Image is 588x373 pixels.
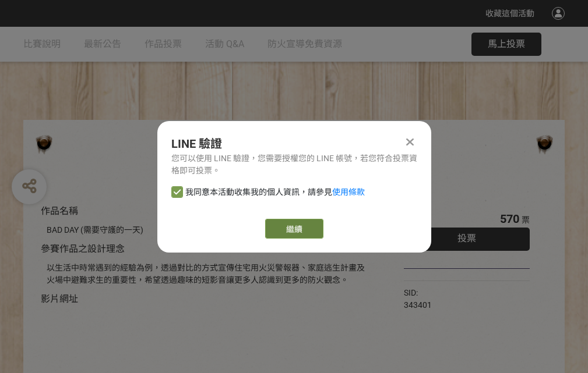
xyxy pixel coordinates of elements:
a: 使用條款 [332,187,365,197]
span: 參賽作品之設計理念 [41,243,125,254]
span: 收藏這個活動 [485,9,534,18]
span: 活動 Q&A [205,38,244,49]
div: 您可以使用 LINE 驗證，您需要授權您的 LINE 帳號，若您符合投票資格即可投票。 [171,152,417,177]
a: 防火宣導免費資源 [267,27,342,62]
span: 我同意本活動收集我的個人資訊，請參見 [185,186,365,198]
span: 馬上投票 [488,38,525,49]
span: 570 [500,212,519,226]
span: 最新公告 [84,38,121,49]
span: SID: 343401 [404,288,432,310]
span: 票 [522,215,530,225]
button: 馬上投票 [471,33,541,56]
a: 活動 Q&A [205,27,244,62]
a: 作品投票 [145,27,182,62]
span: 作品投票 [145,38,182,49]
span: 比賽說明 [23,38,61,49]
span: 防火宣導免費資源 [267,38,342,49]
div: 以生活中時常遇到的經驗為例，透過對比的方式宣傳住宅用火災警報器、家庭逃生計畫及火場中避難求生的重要性，希望透過趣味的短影音讓更多人認識到更多的防火觀念。 [47,262,369,286]
span: 投票 [457,233,476,244]
iframe: Facebook Share [435,287,493,299]
span: 影片網址 [41,293,78,304]
div: LINE 驗證 [171,135,417,152]
a: 最新公告 [84,27,121,62]
a: 比賽說明 [23,27,61,62]
a: 繼續 [265,219,323,239]
span: 作品名稱 [41,205,78,216]
div: BAD DAY (需要守護的一天) [47,224,369,236]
